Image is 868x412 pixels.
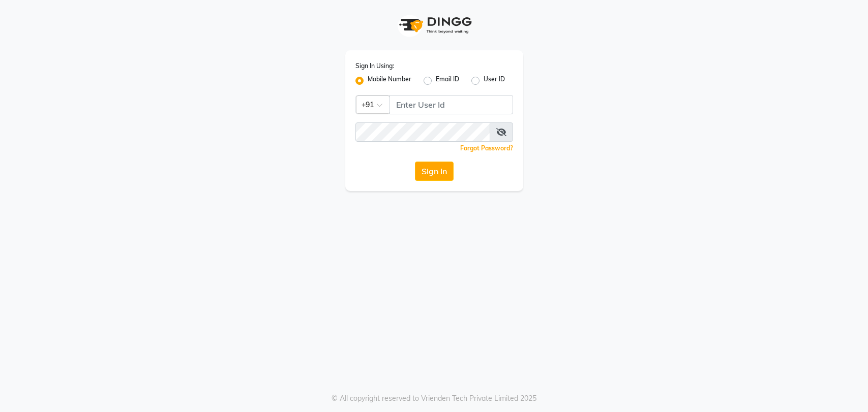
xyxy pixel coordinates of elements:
[415,162,454,181] button: Sign In
[390,95,513,114] input: Username
[355,122,490,142] input: Username
[355,61,394,71] label: Sign In Using:
[368,75,411,87] label: Mobile Number
[460,144,513,152] a: Forgot Password?
[436,75,459,87] label: Email ID
[484,75,505,87] label: User ID
[394,10,475,40] img: logo1.svg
